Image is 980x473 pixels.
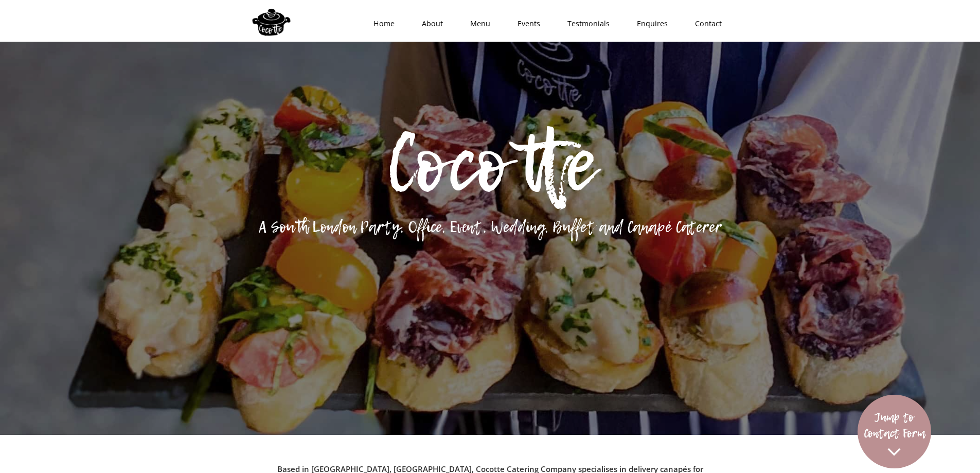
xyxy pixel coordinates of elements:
a: Testmonials [550,8,620,39]
a: Menu [453,8,501,39]
a: Events [501,8,550,39]
a: Enquires [620,8,678,39]
a: Home [357,8,405,39]
a: Contact [678,8,732,39]
a: About [405,8,453,39]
